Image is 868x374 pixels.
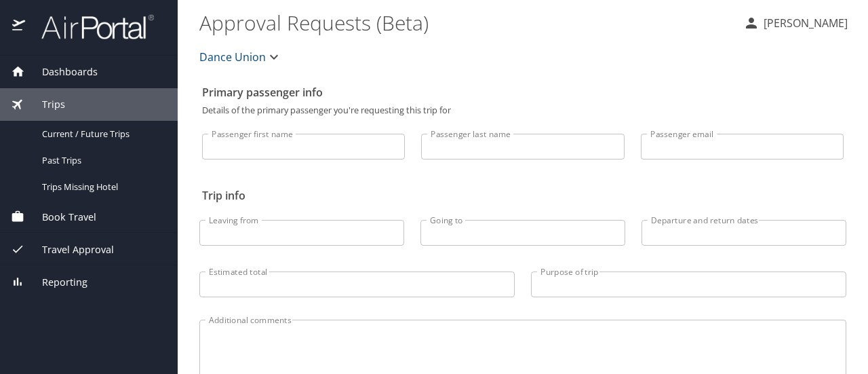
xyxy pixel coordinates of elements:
h2: Primary passenger info [202,81,844,103]
h1: Approval Requests (Beta) [199,1,732,43]
span: Trips [25,97,65,112]
p: Details of the primary passenger you're requesting this trip for [202,106,844,115]
button: Dance Union [194,43,288,71]
span: Trips Missing Hotel [42,181,161,193]
h2: Trip info [202,185,844,206]
span: Dashboards [25,64,98,79]
span: Reporting [25,275,87,290]
img: icon-airportal.png [12,14,26,40]
img: airportal-logo.png [26,14,154,40]
span: Book Travel [25,210,96,225]
span: Current / Future Trips [42,128,161,141]
span: Travel Approval [25,242,114,257]
button: [PERSON_NAME] [738,11,853,35]
span: Dance Union [199,48,266,67]
span: Past Trips [42,154,161,167]
p: [PERSON_NAME] [759,15,848,31]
